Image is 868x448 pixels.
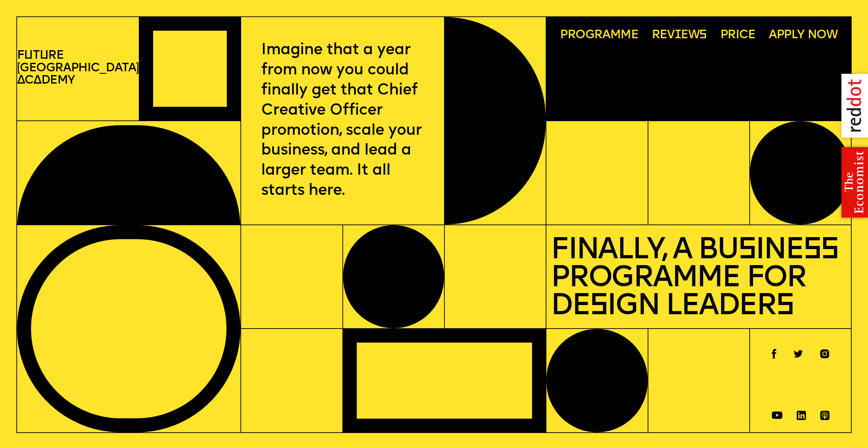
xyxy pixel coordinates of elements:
[720,29,755,42] span: Price
[24,50,33,62] span: u
[17,75,25,87] span: A
[772,407,783,415] a: Youtube
[675,29,681,41] span: i
[772,345,776,355] a: Facebook
[40,50,48,62] span: u
[820,345,829,355] a: Instagram
[769,29,837,42] span: Apply now
[17,50,139,87] a: Future[GEOGRAPHIC_DATA]Academy
[551,232,847,321] p: Finally, a Business Programme for Design Leaders
[794,345,803,353] a: Twitter
[33,75,41,87] span: a
[652,29,707,42] span: Rev ews
[560,29,638,42] span: Programme
[17,50,139,87] p: F t re [GEOGRAPHIC_DATA] c demy
[820,407,829,416] a: Spotify
[261,40,424,201] p: Imagine that a year from now you could finally get that Chief Creative Officer promotion, scale y...
[797,407,806,416] a: Linkedin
